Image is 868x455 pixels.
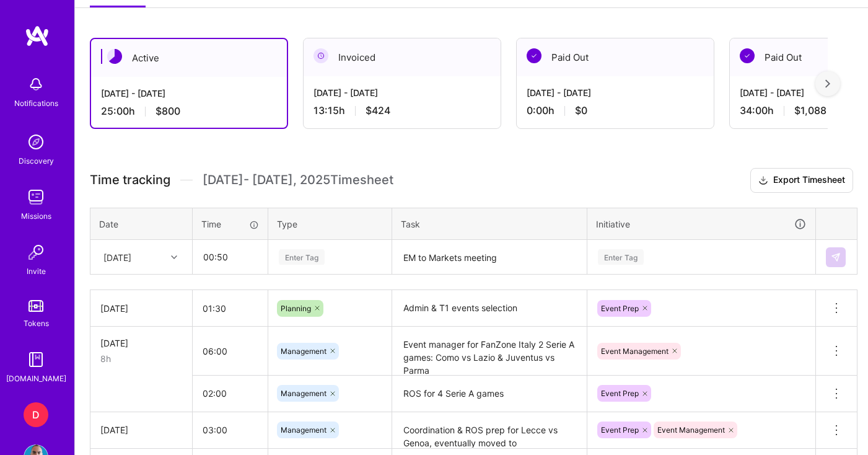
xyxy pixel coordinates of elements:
span: Event Prep [601,304,639,313]
img: discovery [24,130,48,154]
span: $1,088 [794,104,826,117]
div: Paid Out [517,38,714,76]
input: HH:MM [193,413,268,446]
th: Date [90,208,193,240]
span: Event Prep [601,389,639,398]
div: Time [201,218,259,231]
img: right [825,79,830,88]
i: icon Chevron [171,254,177,260]
textarea: ROS for 4 Serie A games [393,377,585,411]
div: [DATE] [103,250,131,263]
div: 0:00 h [527,104,704,117]
input: HH:MM [193,292,268,325]
span: Planning [281,304,311,313]
span: Event Prep [601,425,639,435]
span: $0 [575,104,587,117]
textarea: Event manager for FanZone Italy 2 Serie A games: Como vs Lazio & Juventus vs Parma [393,328,585,374]
img: tokens [28,300,43,312]
input: HH:MM [193,377,268,410]
div: D [24,402,48,427]
th: Type [268,208,392,240]
span: $424 [366,104,390,117]
img: Active [107,49,122,64]
img: bell [24,72,48,97]
div: [DOMAIN_NAME] [6,372,66,385]
i: icon Download [758,174,768,187]
div: [DATE] - [DATE] [313,86,491,99]
button: Export Timesheet [750,168,853,193]
span: Event Management [657,425,725,435]
div: [DATE] [100,337,182,350]
div: 25:00 h [101,105,277,118]
div: Invoiced [304,38,501,76]
span: [DATE] - [DATE] , 2025 Timesheet [203,172,393,188]
textarea: Coordination & ROS prep for Lecce vs Genoa, eventually moved to [MEDICAL_DATA] [393,413,585,448]
div: Missions [21,210,51,223]
img: Paid Out [527,48,541,63]
span: Management [281,425,327,435]
textarea: EM to Markets meeting [393,241,585,274]
textarea: Admin & T1 events selection [393,291,585,325]
div: Invite [27,265,46,278]
div: Discovery [19,154,54,167]
span: Event Management [601,347,669,356]
div: 8h [100,352,182,365]
input: HH:MM [193,335,268,368]
img: teamwork [24,185,48,210]
a: D [20,402,51,427]
div: [DATE] - [DATE] [527,86,704,99]
div: Tokens [24,317,49,330]
th: Task [392,208,587,240]
div: Enter Tag [279,247,325,267]
div: [DATE] [100,423,182,436]
div: [DATE] [100,302,182,315]
div: Notifications [14,97,58,110]
input: HH:MM [193,241,267,273]
img: guide book [24,347,48,372]
span: $800 [156,105,180,118]
img: Submit [831,252,841,262]
div: Active [91,39,287,77]
div: 13:15 h [313,104,491,117]
div: Enter Tag [598,247,644,267]
span: Management [281,389,327,398]
div: Initiative [596,217,807,231]
img: logo [25,25,50,47]
span: Management [281,347,327,356]
img: Invoiced [313,48,328,63]
span: Time tracking [90,172,170,188]
div: [DATE] - [DATE] [101,87,277,100]
img: Invite [24,240,48,265]
img: Paid Out [740,48,755,63]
